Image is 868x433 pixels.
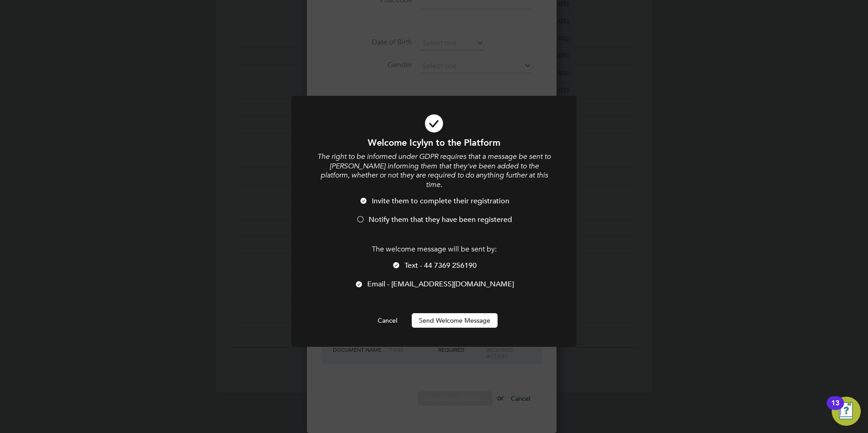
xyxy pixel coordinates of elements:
[831,403,839,415] div: 13
[404,261,477,270] span: Text - 44 7369 256190
[412,313,498,328] button: Send Welcome Message
[832,397,861,426] button: Open Resource Center, 13 new notifications
[372,197,509,206] span: Invite them to complete their registration
[316,137,552,148] h1: Welcome Icylyn to the Platform
[367,280,514,289] span: Email - [EMAIL_ADDRESS][DOMAIN_NAME]
[370,313,404,328] button: Cancel
[316,245,552,254] p: The welcome message will be sent by:
[317,152,551,189] i: The right to be informed under GDPR requires that a message be sent to [PERSON_NAME] informing th...
[369,215,512,224] span: Notify them that they have been registered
